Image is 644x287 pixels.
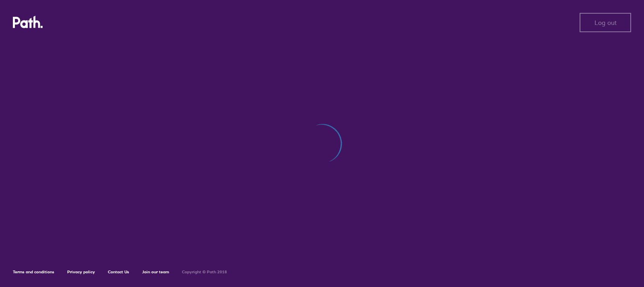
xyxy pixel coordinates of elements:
[67,269,95,275] a: Privacy policy
[108,269,129,275] a: Contact Us
[13,269,54,275] a: Terms and conditions
[594,19,617,26] span: Log out
[580,13,631,32] button: Log out
[142,269,169,275] a: Join our team
[182,270,227,275] h6: Copyright © Path 2018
